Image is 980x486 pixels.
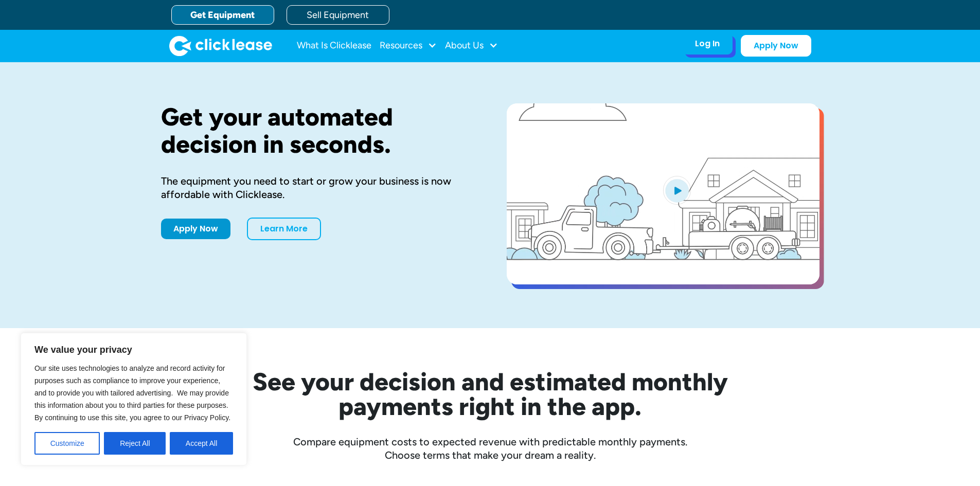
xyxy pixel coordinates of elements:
button: Reject All [104,432,166,455]
div: About Us [445,35,498,56]
a: Get Equipment [171,5,274,25]
button: Accept All [170,432,233,455]
a: home [169,35,272,56]
div: We value your privacy [21,333,247,465]
a: Apply Now [161,219,230,239]
a: Apply Now [741,35,811,57]
div: The equipment you need to start or grow your business is now affordable with Clicklease. [161,174,474,201]
p: We value your privacy [34,344,233,356]
a: Learn More [247,218,321,240]
span: Our site uses technologies to analyze and record activity for purposes such as compliance to impr... [34,364,230,422]
div: Log In [695,39,720,49]
div: Compare equipment costs to expected revenue with predictable monthly payments. Choose terms that ... [161,435,819,462]
a: open lightbox [507,103,819,284]
img: Blue play button logo on a light blue circular background [663,176,691,205]
img: Clicklease logo [169,35,272,56]
a: Sell Equipment [287,5,389,25]
div: Resources [380,35,437,56]
h2: See your decision and estimated monthly payments right in the app. [202,369,778,419]
a: What Is Clicklease [297,35,371,56]
button: Customize [34,432,100,455]
h1: Get your automated decision in seconds. [161,103,474,158]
